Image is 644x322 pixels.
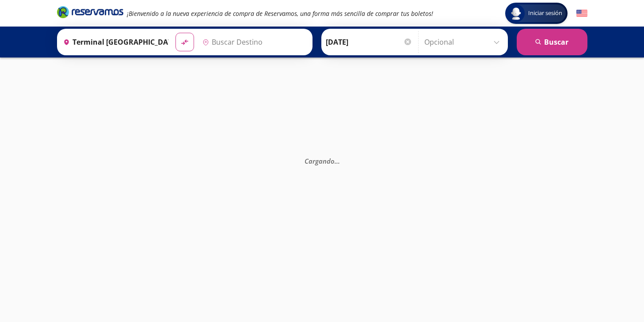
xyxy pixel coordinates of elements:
i: Brand Logo [57,5,123,19]
span: . [336,157,338,165]
a: Brand Logo [57,5,123,21]
button: Buscar [517,29,587,55]
span: . [335,157,336,165]
input: Elegir Fecha [326,31,412,53]
em: ¡Bienvenido a la nueva experiencia de compra de Reservamos, una forma más sencilla de comprar tus... [127,9,433,18]
span: Iniciar sesión [525,9,566,18]
span: . [338,157,340,165]
input: Buscar Origen [60,31,168,53]
input: Buscar Destino [199,31,308,53]
em: Cargando [305,157,340,165]
button: English [576,8,587,19]
input: Opcional [424,31,503,53]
